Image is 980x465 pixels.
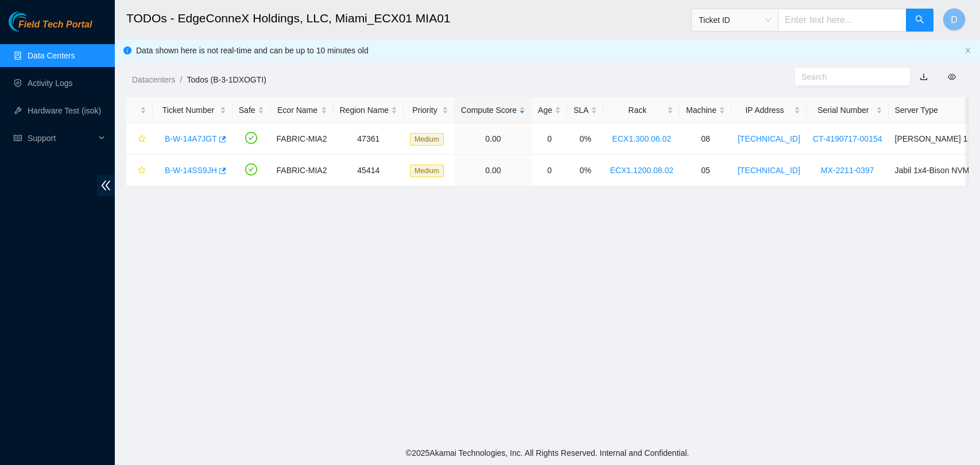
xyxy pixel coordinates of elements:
span: Medium [410,133,444,146]
button: download [911,68,936,86]
td: 0% [567,155,603,186]
span: check-circle [245,132,257,144]
td: 47361 [334,123,404,155]
td: 05 [680,155,731,186]
span: Medium [410,165,444,177]
a: [TECHNICAL_ID] [738,134,800,143]
a: Akamai TechnologiesField Tech Portal [9,21,92,36]
span: Support [28,127,95,150]
a: download [920,72,928,81]
span: close [964,47,971,54]
span: Field Tech Portal [18,19,92,30]
a: Todos (B-3-1DXOGTI) [187,75,266,84]
a: Activity Logs [28,79,73,88]
button: search [906,9,933,32]
td: 0 [532,155,567,186]
img: Akamai Technologies [9,11,58,32]
td: FABRIC-MIA2 [270,123,334,155]
td: 08 [680,123,731,155]
span: star [138,166,146,175]
td: 0.00 [455,123,532,155]
td: 0% [567,123,603,155]
span: eye [948,73,956,81]
td: 0 [532,123,567,155]
button: star [133,161,146,179]
td: 0.00 [455,155,532,186]
a: ECX1.1200.08.02 [610,166,673,175]
span: / [180,75,182,84]
footer: © 2025 Akamai Technologies, Inc. All Rights Reserved. Internal and Confidential. [115,441,980,465]
a: B-W-14A7JGT [165,134,217,143]
span: star [138,135,146,144]
a: Data Centers [28,51,75,60]
span: search [915,15,924,26]
span: double-left [97,175,115,196]
a: ECX1.300.06.02 [612,134,671,143]
a: B-W-14SS9JH [165,166,217,175]
a: [TECHNICAL_ID] [738,166,800,175]
span: D [951,13,958,27]
input: Enter text here... [778,9,907,32]
a: MX-2211-0397 [821,166,874,175]
span: Ticket ID [699,11,771,29]
button: close [964,47,971,54]
a: Hardware Test (isok) [28,106,101,115]
span: check-circle [245,163,257,175]
td: 45414 [334,155,404,186]
button: star [133,130,146,148]
td: FABRIC-MIA2 [270,155,334,186]
span: read [14,134,22,142]
a: Datacenters [132,75,175,84]
input: Search [801,71,894,83]
button: D [943,8,966,31]
a: CT-4190717-00154 [813,134,882,143]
